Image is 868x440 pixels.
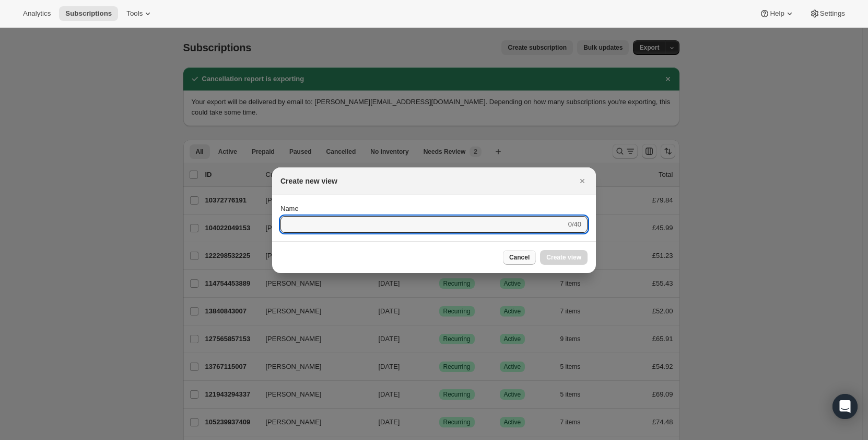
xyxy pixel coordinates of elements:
[120,6,159,21] button: Tools
[753,6,801,21] button: Help
[23,9,51,18] span: Analytics
[803,6,851,21] button: Settings
[280,176,337,186] h2: Create new view
[832,394,858,419] div: Open Intercom Messenger
[575,174,590,188] button: Close
[820,9,845,18] span: Settings
[280,205,299,212] span: Name
[503,250,536,265] button: Cancel
[509,253,530,262] span: Cancel
[59,6,118,21] button: Subscriptions
[17,6,57,21] button: Analytics
[65,9,112,18] span: Subscriptions
[770,9,784,18] span: Help
[126,9,143,18] span: Tools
